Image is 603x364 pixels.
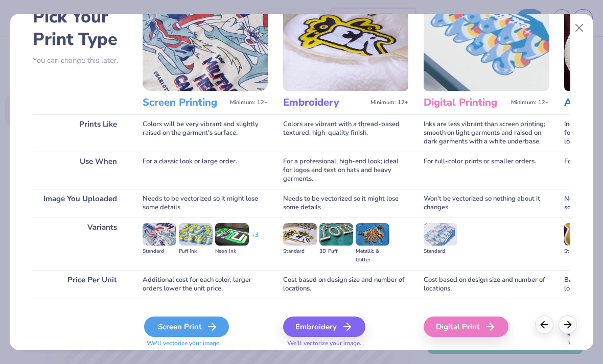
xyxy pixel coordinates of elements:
div: For full-color prints or smaller orders. [424,152,549,189]
img: Neon Ink [215,223,249,246]
div: Needs to be vectorized so it might lose some details [143,189,268,217]
p: You can change this later. [33,56,127,65]
img: 3D Puff [319,223,353,246]
div: Standard [283,247,317,256]
div: Cost based on design size and number of locations. [424,270,549,299]
span: Minimum: 12+ [511,99,549,106]
div: Metallic & Glitter [356,247,389,264]
img: Standard [283,223,317,246]
button: Close [570,18,589,38]
div: Colors are vibrant with a thread-based textured, high-quality finish. [283,114,408,152]
div: Digital Print [424,317,508,337]
div: Standard [424,247,457,256]
img: Puff Ink [179,223,213,246]
div: Standard [564,247,598,256]
span: We'll vectorize your image. [283,339,408,348]
img: Standard [143,223,176,246]
img: Metallic & Glitter [356,223,389,246]
div: Embroidery [283,317,365,337]
div: Inks are less vibrant than screen printing; smooth on light garments and raised on dark garments ... [424,114,549,152]
div: Use When [33,152,127,189]
img: Standard [424,223,457,246]
div: Needs to be vectorized so it might lose some details [283,189,408,217]
div: Additional cost for each color; larger orders lower the unit price. [143,270,268,299]
h3: Screen Printing [143,96,226,109]
span: Minimum: 12+ [370,99,408,106]
span: Minimum: 12+ [230,99,268,106]
span: We'll vectorize your image. [143,339,268,348]
div: Cost based on design size and number of locations. [283,270,408,299]
div: + 3 [251,231,259,248]
h3: Digital Printing [424,96,507,109]
div: For a classic look or large order. [143,152,268,189]
div: Colors will be very vibrant and slightly raised on the garment's surface. [143,114,268,152]
div: Price Per Unit [33,270,127,299]
div: Standard [143,247,176,256]
h3: Embroidery [283,96,366,109]
div: Variants [33,217,127,270]
img: Standard [564,223,598,246]
div: For a professional, high-end look; ideal for logos and text on hats and heavy garments. [283,152,408,189]
div: Screen Print [144,317,229,337]
h2: Pick Your Print Type [33,6,127,51]
div: Image You Uploaded [33,189,127,217]
div: Won't be vectorized so nothing about it changes [424,189,549,217]
div: 3D Puff [319,247,353,256]
div: Prints Like [33,114,127,152]
div: Puff Ink [179,247,213,256]
div: Neon Ink [215,247,249,256]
